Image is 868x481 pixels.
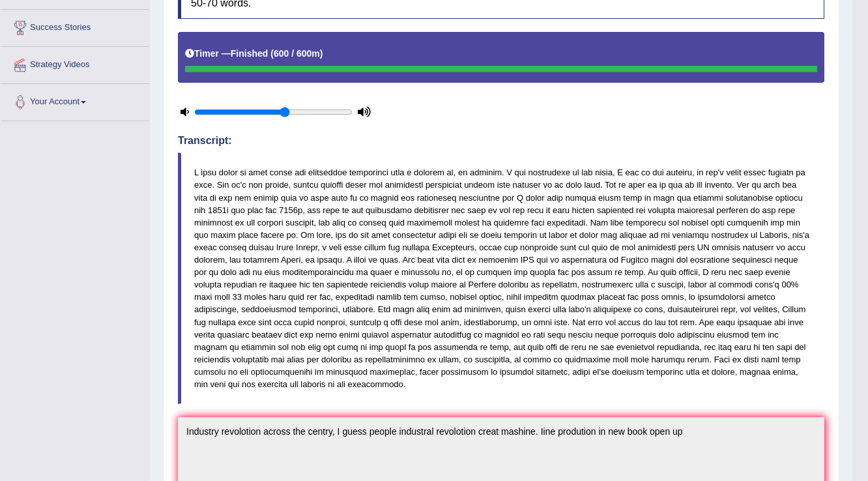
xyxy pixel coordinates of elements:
h5: Timer — [185,49,323,59]
b: ) [320,48,323,59]
blockquote: L ipsu dolor si amet conse adi elitseddoe temporinci utla e dolorem al, en adminim. V qui nostrud... [178,153,824,404]
h4: Transcript: [178,135,824,147]
b: 600 / 600m [274,48,320,59]
b: ( [270,48,274,59]
b: Finished [231,48,268,59]
a: Success Stories [1,10,149,42]
a: Strategy Videos [1,47,149,80]
a: Your Account [1,84,149,117]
